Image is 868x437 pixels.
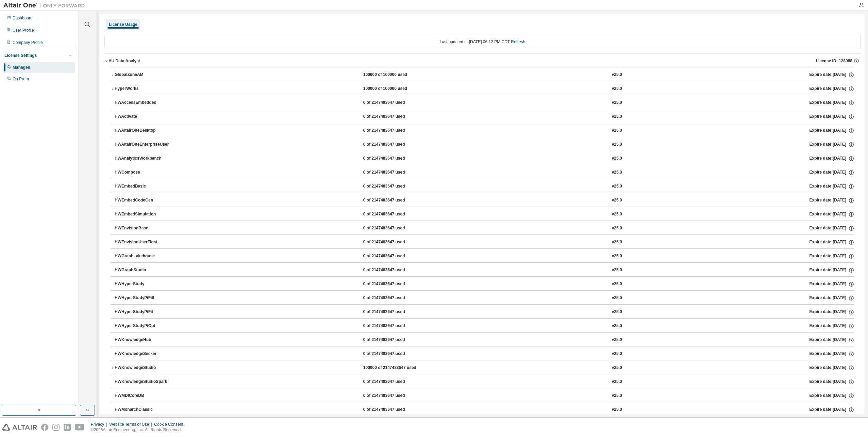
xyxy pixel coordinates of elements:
button: HWKnowledgeHub0 of 2147483647 usedv25.0Expire date:[DATE] [115,333,854,347]
div: HWKnowledgeStudio [115,365,176,371]
div: v25.0 [612,197,622,204]
div: 100000 of 100000 used [363,72,424,78]
div: v25.0 [612,379,622,385]
div: AU Data Analyst [108,58,140,64]
div: HWKnowledgeSeeker [115,351,176,357]
div: HWAltairOneDesktop [115,128,176,134]
div: v25.0 [612,365,622,371]
div: HWCompose [115,169,176,176]
div: HWEmbedCodeGen [115,197,176,204]
button: HWAltairOneEnterpriseUser0 of 2147483647 usedv25.0Expire date:[DATE] [115,137,854,152]
div: v25.0 [612,309,622,315]
div: Expire date: [DATE] [809,72,854,78]
button: HWAccessEmbedded0 of 2147483647 usedv25.0Expire date:[DATE] [115,95,854,110]
button: HWHyperStudy0 of 2147483647 usedv25.0Expire date:[DATE] [115,277,854,292]
p: © 2025 Altair Engineering, Inc. All Rights Reserved. [91,427,187,433]
img: altair_logo.svg [2,424,37,431]
div: 0 of 2147483647 used [363,337,424,343]
div: 0 of 2147483647 used [363,100,424,106]
div: HWKnowledgeStudioSpark [115,379,176,385]
div: Expire date: [DATE] [809,239,854,245]
div: Expire date: [DATE] [809,379,854,385]
div: 0 of 2147483647 used [363,379,424,385]
div: v25.0 [612,337,622,343]
a: Refresh [511,39,525,44]
button: HWMDICoreDB0 of 2147483647 usedv25.0Expire date:[DATE] [115,388,854,403]
div: 0 of 2147483647 used [363,407,424,413]
div: 100000 of 100000 used [363,86,424,92]
div: Expire date: [DATE] [809,309,854,315]
div: HWHyperStudyPiOpt [115,323,176,329]
div: HWMonarchClassic [115,407,176,413]
button: HWCompose0 of 2147483647 usedv25.0Expire date:[DATE] [115,165,854,180]
div: 0 of 2147483647 used [363,295,424,301]
button: HyperWorks100000 of 100000 usedv25.0Expire date:[DATE] [111,81,854,96]
div: v25.0 [612,351,622,357]
div: v25.0 [612,142,622,148]
div: HyperWorks [115,86,176,92]
div: Cookie Consent [154,422,187,427]
div: HWEmbedSimulation [115,211,176,217]
div: Expire date: [DATE] [809,142,854,148]
img: facebook.svg [41,424,48,431]
div: Expire date: [DATE] [809,351,854,357]
div: GlobalZoneAM [115,72,176,78]
div: v25.0 [612,281,622,287]
div: 0 of 2147483647 used [363,169,424,176]
div: Dashboard [13,15,33,21]
button: HWEmbedSimulation0 of 2147483647 usedv25.0Expire date:[DATE] [115,207,854,222]
div: 0 of 2147483647 used [363,309,424,315]
div: 0 of 2147483647 used [363,142,424,148]
div: v25.0 [612,86,622,92]
button: HWKnowledgeSeeker0 of 2147483647 usedv25.0Expire date:[DATE] [115,346,854,361]
div: 0 of 2147483647 used [363,156,424,162]
div: User Profile [13,28,34,33]
div: 100000 of 2147483647 used [363,365,424,371]
div: Expire date: [DATE] [809,281,854,287]
div: 0 of 2147483647 used [363,211,424,217]
div: HWEnvisionUserFloat [115,239,176,245]
div: Expire date: [DATE] [809,169,854,176]
div: v25.0 [612,253,622,259]
img: youtube.svg [75,424,85,431]
button: HWActivate0 of 2147483647 usedv25.0Expire date:[DATE] [115,109,854,124]
div: HWEmbedBasic [115,183,176,190]
button: HWGraphStudio0 of 2147483647 usedv25.0Expire date:[DATE] [115,263,854,278]
div: Website Terms of Use [109,422,154,427]
div: 0 of 2147483647 used [363,351,424,357]
div: v25.0 [612,156,622,162]
button: HWEnvisionBase0 of 2147483647 usedv25.0Expire date:[DATE] [115,221,854,236]
div: v25.0 [612,100,622,106]
div: HWGraphLakehouse [115,253,176,259]
button: GlobalZoneAM100000 of 100000 usedv25.0Expire date:[DATE] [111,67,854,82]
div: HWGraphStudio [115,267,176,273]
div: Expire date: [DATE] [809,183,854,190]
div: v25.0 [612,407,622,413]
button: HWEnvisionUserFloat0 of 2147483647 usedv25.0Expire date:[DATE] [115,235,854,250]
div: HWHyperStudy [115,281,176,287]
div: Expire date: [DATE] [809,100,854,106]
div: Expire date: [DATE] [809,114,854,120]
div: Last updated at: [DATE] 06:12 PM CDT [104,35,861,49]
div: 0 of 2147483647 used [363,281,424,287]
div: Expire date: [DATE] [809,295,854,301]
div: HWAltairOneEnterpriseUser [115,142,176,148]
span: License ID: 128988 [816,58,852,64]
div: License Settings [4,53,37,58]
button: HWMonarchClassic0 of 2147483647 usedv25.0Expire date:[DATE] [115,402,854,417]
div: v25.0 [612,114,622,120]
div: Expire date: [DATE] [809,211,854,217]
div: 0 of 2147483647 used [363,128,424,134]
div: Expire date: [DATE] [809,323,854,329]
div: v25.0 [612,225,622,231]
div: 0 of 2147483647 used [363,197,424,204]
div: Expire date: [DATE] [809,365,854,371]
div: 0 of 2147483647 used [363,267,424,273]
button: HWKnowledgeStudio100000 of 2147483647 usedv25.0Expire date:[DATE] [111,360,854,375]
div: v25.0 [612,169,622,176]
div: Managed [13,65,30,70]
div: v25.0 [612,239,622,245]
div: 0 of 2147483647 used [363,253,424,259]
div: Expire date: [DATE] [809,225,854,231]
div: Privacy [91,422,109,427]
